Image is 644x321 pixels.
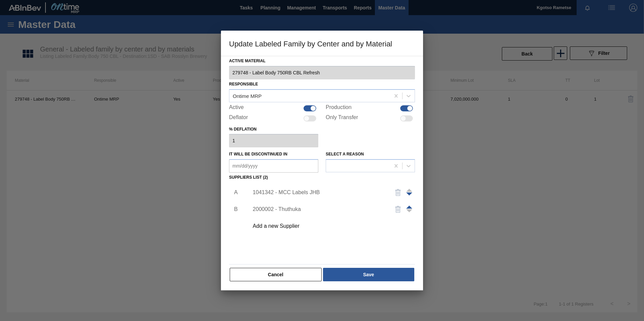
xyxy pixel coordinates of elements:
li: A [229,184,239,201]
button: delete-icon [390,184,406,201]
div: 1041342 - MCC Labels JHB [253,189,385,195]
h3: Update Labeled Family by Center and by Material [221,31,423,56]
label: Responsible [229,82,258,86]
label: Select a reason [326,152,364,156]
label: Active Material [229,56,415,66]
button: Cancel [230,268,322,281]
img: delete-icon [394,205,402,213]
li: B [229,201,239,218]
label: Only Transfer [326,114,358,122]
button: Save [323,268,414,281]
div: Ontime MRP [233,93,262,99]
label: Active [229,104,244,112]
img: delete-icon [394,188,402,197]
label: It will be discontinued in [229,152,287,156]
span: Move up [406,206,412,209]
label: % deflation [229,124,318,134]
label: Suppliers list (2) [229,175,268,180]
span: Move up [406,192,412,195]
div: 2000002 - Thuthuka [253,206,385,212]
label: Deflator [229,114,248,122]
label: Production [326,104,352,112]
button: delete-icon [390,201,406,217]
input: mm/dd/yyyy [229,159,318,173]
div: Add a new Supplier [253,223,385,229]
